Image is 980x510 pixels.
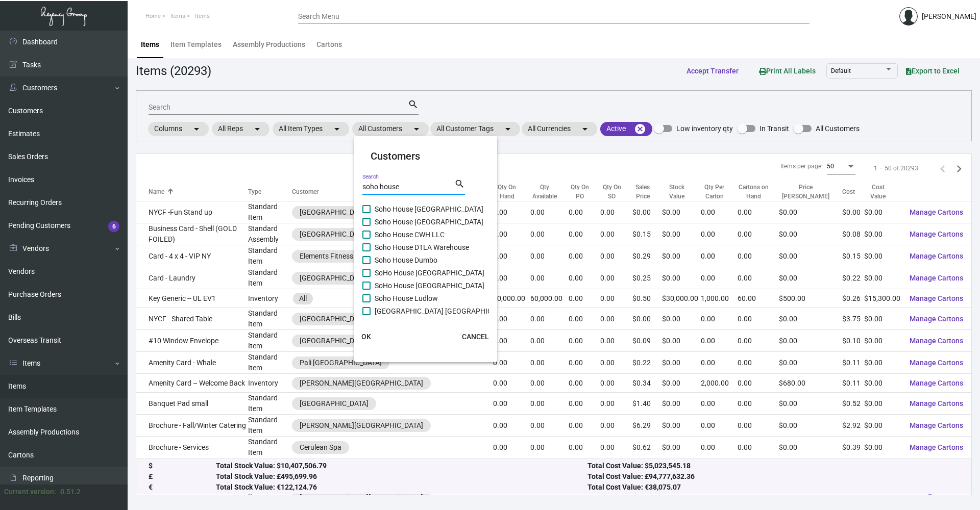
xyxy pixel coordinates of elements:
span: Soho House DTLA Warehouse [375,241,469,253]
span: SoHo House [GEOGRAPHIC_DATA] [375,279,484,292]
span: [GEOGRAPHIC_DATA] [GEOGRAPHIC_DATA] [375,305,514,317]
span: CANCEL [462,333,489,341]
button: OK [350,327,383,346]
mat-card-title: Customers [371,148,481,164]
button: CANCEL [454,327,497,346]
span: Soho House [GEOGRAPHIC_DATA] [375,216,483,228]
span: Soho House CWH LLC [375,228,445,241]
span: Soho House Dumbo [375,254,437,266]
span: SoHo House [GEOGRAPHIC_DATA] [375,267,484,279]
div: 0.51.2 [60,487,81,497]
div: Current version: [4,487,56,497]
span: OK [361,333,371,341]
mat-icon: search [454,178,465,190]
span: Soho House Ludlow [375,292,438,304]
span: Soho House [GEOGRAPHIC_DATA] [375,203,483,215]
